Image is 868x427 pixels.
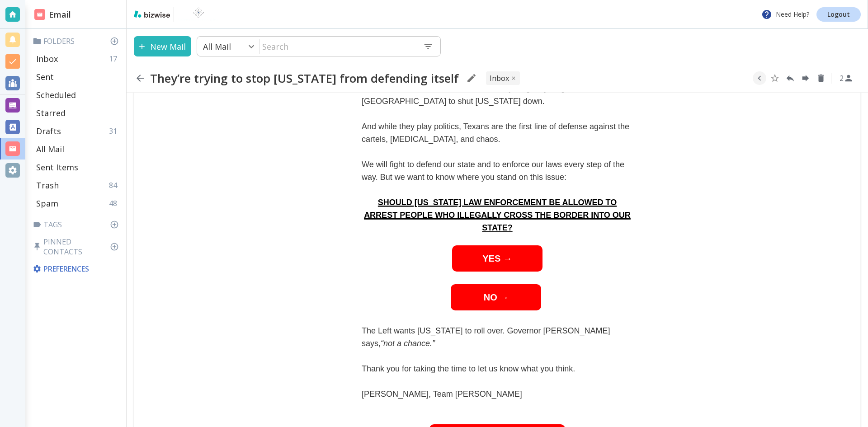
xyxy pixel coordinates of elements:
[33,194,123,212] div: Spam48
[816,7,861,22] a: Logout
[33,50,123,68] div: Inbox17
[36,144,64,155] p: All Mail
[34,9,45,20] img: DashboardSidebarEmail.svg
[33,122,123,140] div: Drafts31
[814,71,828,85] button: Delete
[134,36,191,56] button: New Mail
[827,11,850,18] p: Logout
[109,126,121,136] p: 31
[36,162,78,173] p: Sent Items
[36,89,76,100] p: Scheduled
[260,37,416,56] input: Search
[490,73,509,83] p: INBOX
[33,68,123,86] div: Sent
[783,71,797,85] button: Reply
[178,7,219,22] img: BioTech International
[36,53,58,64] p: Inbox
[150,71,459,85] h2: They’re trying to stop [US_STATE] from defending itself
[835,67,857,89] button: See Participants
[33,104,123,122] div: Starred
[33,36,123,46] p: Folders
[109,54,121,64] p: 17
[36,180,59,191] p: Trash
[36,126,61,136] p: Drafts
[761,9,809,20] p: Need Help?
[799,71,812,85] button: Forward
[36,108,66,118] p: Starred
[34,9,71,21] h2: Email
[33,237,123,257] p: Pinned Contacts
[840,73,844,83] p: 2
[31,260,123,277] div: Preferences
[36,198,58,209] p: Spam
[33,140,123,158] div: All Mail
[33,158,123,176] div: Sent Items
[109,180,121,190] p: 84
[36,71,54,82] p: Sent
[109,198,121,208] p: 48
[33,86,123,104] div: Scheduled
[33,176,123,194] div: Trash84
[33,264,121,274] p: Preferences
[33,220,123,230] p: Tags
[134,10,170,18] img: bizwise
[203,41,231,52] p: All Mail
